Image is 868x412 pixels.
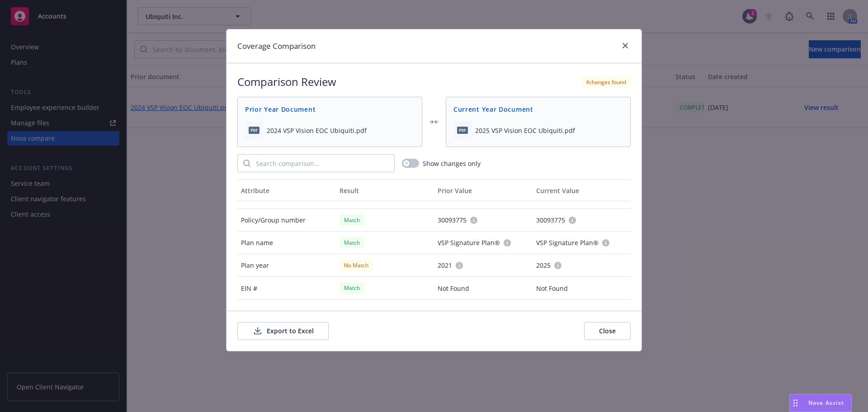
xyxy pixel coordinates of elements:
[438,215,467,225] span: 30093775
[533,180,631,201] button: Current Value
[267,126,367,135] span: 2024 VSP Vision EOC Ubiquiti.pdf
[340,214,364,226] div: Match
[434,180,533,201] button: Prior Value
[340,186,431,195] div: Result
[241,186,332,195] div: Attribute
[237,232,336,254] div: Plan name
[438,238,500,247] span: VSP Signature Plan®
[336,180,434,201] button: Result
[438,284,469,293] span: Not Found
[453,104,623,114] span: Current Year Document
[243,160,250,167] svg: Search
[584,322,631,340] button: Close
[536,186,627,195] div: Current Value
[620,40,631,51] a: close
[340,260,373,271] div: No Match
[790,394,801,412] div: Drag to move
[237,180,336,201] button: Attribute
[438,260,452,270] span: 2021
[789,394,852,412] button: Nova Assist
[237,277,336,299] div: EIN #
[237,322,329,340] button: Export to Excel
[340,282,364,294] div: Match
[340,237,364,248] div: Match
[245,104,415,114] span: Prior Year Document
[536,260,551,270] span: 2025
[438,186,529,195] div: Prior Value
[581,76,631,88] div: 4 changes found
[237,254,336,277] div: Plan year
[237,40,316,52] h1: Coverage Comparison
[423,159,481,168] span: Show changes only
[475,126,575,135] span: 2025 VSP Vision EOC Ubiquiti.pdf
[237,74,336,90] h2: Comparison Review
[536,215,565,225] span: 30093775
[808,399,844,407] span: Nova Assist
[536,238,599,247] span: VSP Signature Plan®
[237,209,336,232] div: Policy/Group number
[536,284,568,293] span: Not Found
[250,155,394,172] input: Search comparison...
